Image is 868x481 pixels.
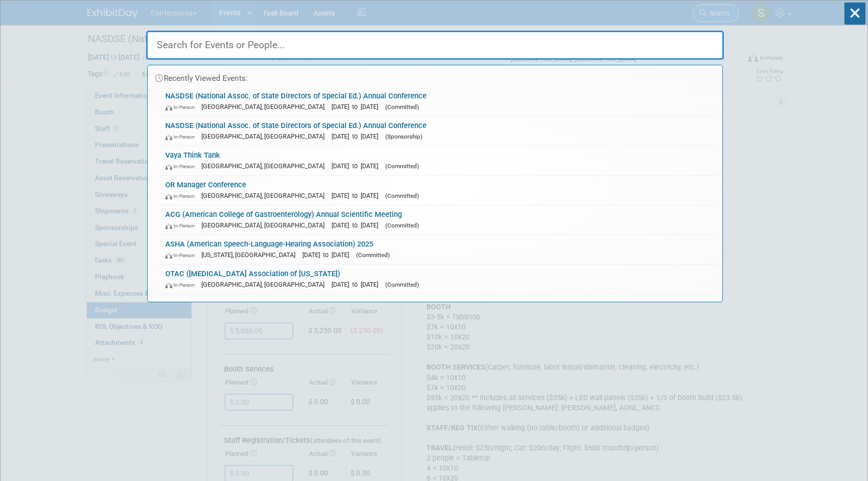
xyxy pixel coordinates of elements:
[153,65,717,87] div: Recently Viewed Events:
[146,31,724,60] input: Search for Events or People...
[201,133,330,140] span: [GEOGRAPHIC_DATA], [GEOGRAPHIC_DATA]
[332,162,383,170] span: [DATE] to [DATE]
[332,281,383,288] span: [DATE] to [DATE]
[160,265,717,294] a: OTAC ([MEDICAL_DATA] Association of [US_STATE]) In-Person [GEOGRAPHIC_DATA], [GEOGRAPHIC_DATA] [D...
[160,176,717,205] a: OR Manager Conference In-Person [GEOGRAPHIC_DATA], [GEOGRAPHIC_DATA] [DATE] to [DATE] (Committed)
[332,192,383,199] span: [DATE] to [DATE]
[165,104,199,110] span: In-Person
[201,281,330,288] span: [GEOGRAPHIC_DATA], [GEOGRAPHIC_DATA]
[332,133,383,140] span: [DATE] to [DATE]
[201,221,330,229] span: [GEOGRAPHIC_DATA], [GEOGRAPHIC_DATA]
[165,193,199,199] span: In-Person
[165,163,199,170] span: In-Person
[201,162,330,170] span: [GEOGRAPHIC_DATA], [GEOGRAPHIC_DATA]
[385,281,419,288] span: (Committed)
[356,252,390,259] span: (Committed)
[385,163,419,170] span: (Committed)
[302,251,354,259] span: [DATE] to [DATE]
[201,251,300,259] span: [US_STATE], [GEOGRAPHIC_DATA]
[160,235,717,264] a: ASHA (American Speech-Language-Hearing Association) 2025 In-Person [US_STATE], [GEOGRAPHIC_DATA] ...
[165,252,199,259] span: In-Person
[160,116,717,146] a: NASDSE (National Assoc. of State Directors of Special Ed.) Annual Conference In-Person [GEOGRAPHI...
[160,146,717,175] a: Vaya Think Tank In-Person [GEOGRAPHIC_DATA], [GEOGRAPHIC_DATA] [DATE] to [DATE] (Committed)
[160,87,717,116] a: NASDSE (National Assoc. of State Directors of Special Ed.) Annual Conference In-Person [GEOGRAPHI...
[385,222,419,229] span: (Committed)
[332,103,383,110] span: [DATE] to [DATE]
[385,192,419,199] span: (Committed)
[160,205,717,234] a: ACG (American College of Gastroenterology) Annual Scientific Meeting In-Person [GEOGRAPHIC_DATA],...
[201,192,330,199] span: [GEOGRAPHIC_DATA], [GEOGRAPHIC_DATA]
[332,221,383,229] span: [DATE] to [DATE]
[165,134,199,140] span: In-Person
[385,103,419,110] span: (Committed)
[201,103,330,110] span: [GEOGRAPHIC_DATA], [GEOGRAPHIC_DATA]
[165,222,199,229] span: In-Person
[385,133,422,140] span: (Sponsorship)
[165,282,199,288] span: In-Person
